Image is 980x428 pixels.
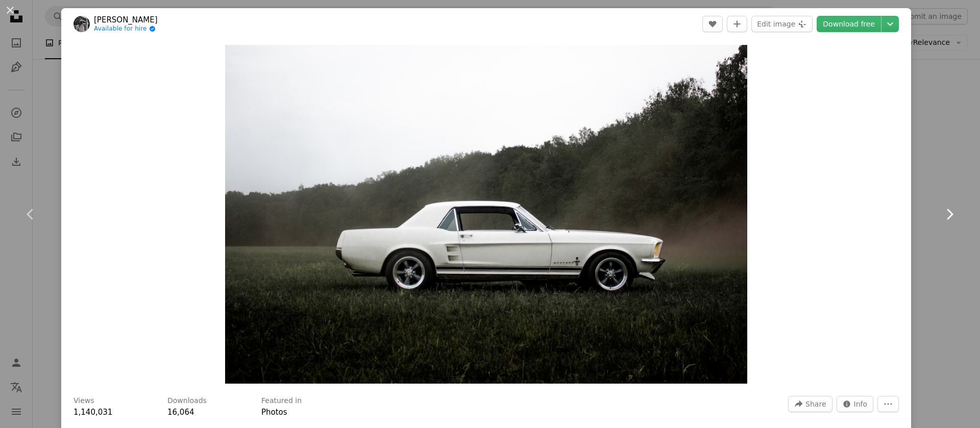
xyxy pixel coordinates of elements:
[881,16,899,32] button: Choose download size
[751,16,813,32] button: Edit image
[225,45,748,384] img: white coupe on green grass field during daytime
[817,16,881,32] a: Download free
[94,15,158,25] a: [PERSON_NAME]
[854,396,868,412] span: Info
[167,408,194,417] span: 16,064
[73,396,94,406] h3: Views
[788,396,832,412] button: Share this image
[727,16,747,32] button: Add to Collection
[94,25,158,33] a: Available for hire
[837,396,874,412] button: Stats about this image
[919,165,980,263] a: Next
[805,396,826,412] span: Share
[73,16,90,32] img: Go to Jorgen Hendriksen's profile
[877,396,899,412] button: More Actions
[261,396,302,406] h3: Featured in
[225,45,748,384] button: Zoom in on this image
[73,408,112,417] span: 1,140,031
[167,396,207,406] h3: Downloads
[702,16,723,32] button: Like
[261,408,287,417] a: Photos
